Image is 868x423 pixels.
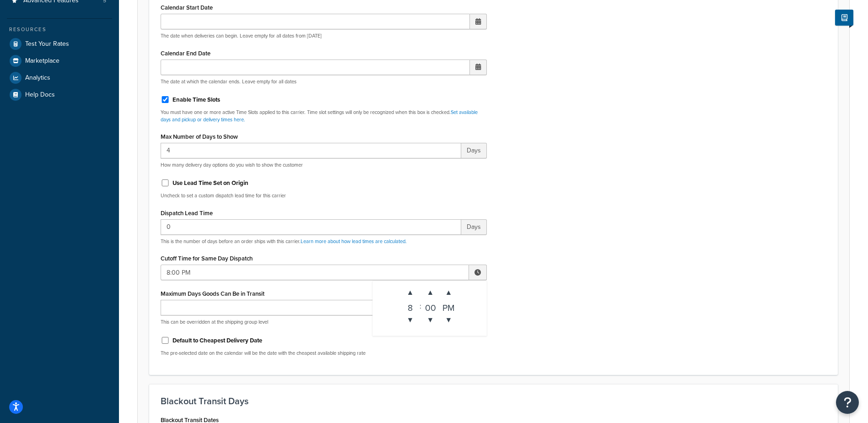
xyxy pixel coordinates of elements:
p: The pre-selected date on the calendar will be the date with the cheapest available shipping rate [161,350,487,357]
label: Calendar End Date [161,50,210,57]
span: Test Your Rates [25,40,69,48]
div: : [420,283,421,329]
label: Enable Time Slots [173,96,220,104]
p: This is the number of days before an order ships with this carrier. [161,238,487,245]
label: Max Number of Days to Show [161,133,238,140]
button: Open Resource Center [836,391,859,414]
span: ▼ [440,311,458,329]
div: PM [440,302,458,311]
span: ▲ [401,283,420,302]
a: Set available days and pickup or delivery times here. [161,108,478,123]
span: Days [461,219,487,235]
a: Learn more about how lead times are calculated. [301,238,407,245]
button: Show Help Docs [835,10,853,26]
a: Help Docs [7,87,112,103]
label: Maximum Days Goods Can Be in Transit [161,290,264,297]
span: ▲ [421,283,440,302]
a: Analytics [7,70,112,86]
span: Days [461,143,487,158]
label: Default to Cheapest Delivery Date [173,336,262,345]
label: Use Lead Time Set on Origin [173,179,248,187]
span: ▼ [421,311,440,329]
a: Test Your Rates [7,36,112,52]
span: ▲ [440,283,458,302]
label: Dispatch Lead Time [161,210,213,217]
p: The date when deliveries can begin. Leave empty for all dates from [DATE] [161,33,487,39]
label: Calendar Start Date [161,4,213,11]
p: You must have one or more active Time Slots applied to this carrier. Time slot settings will only... [161,109,487,123]
span: Marketplace [25,57,59,65]
p: This can be overridden at the shipping group level [161,319,487,325]
p: How many delivery day options do you wish to show the customer [161,162,487,168]
label: Cutoff Time for Same Day Dispatch [161,255,253,262]
a: Marketplace [7,53,112,69]
h3: Blackout Transit Days [161,396,826,406]
div: 8 [401,302,420,311]
div: Resources [7,26,112,33]
span: Help Docs [25,91,55,99]
span: ▼ [401,311,420,329]
p: Uncheck to set a custom dispatch lead time for this carrier [161,192,487,199]
div: 00 [421,302,440,311]
span: Analytics [25,74,50,82]
p: The date at which the calendar ends. Leave empty for all dates [161,78,487,85]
